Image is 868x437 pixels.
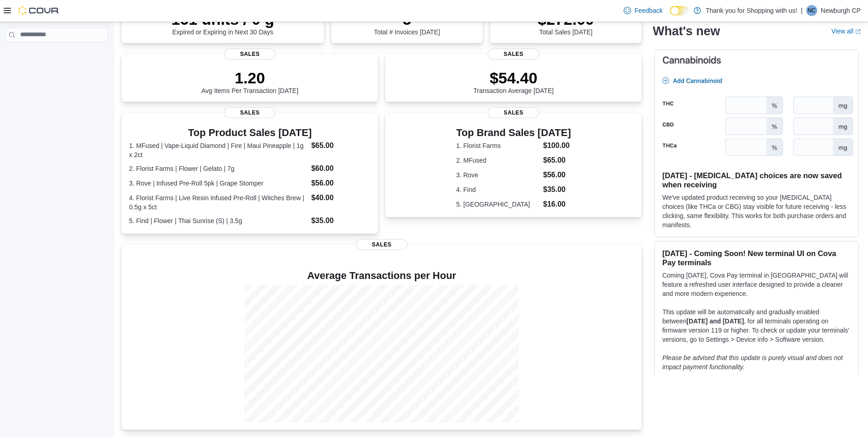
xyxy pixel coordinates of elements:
h3: [DATE] - [MEDICAL_DATA] choices are now saved when receiving [662,171,851,189]
span: Feedback [635,6,663,15]
dt: 1. Florist Farms [456,141,539,150]
span: Sales [356,239,407,250]
p: $54.40 [474,69,554,87]
span: Sales [224,107,275,118]
div: Total # Invoices [DATE] [374,10,440,36]
span: Sales [488,49,539,60]
dt: 5. [GEOGRAPHIC_DATA] [456,200,539,209]
dt: 5. Find | Flower | Thai Sunrise (S) | 3.5g [129,216,307,225]
p: Coming [DATE], Cova Pay terminal in [GEOGRAPHIC_DATA] will feature a refreshed user interface des... [662,271,851,298]
p: This update will be automatically and gradually enabled between , for all terminals operating on ... [662,307,851,344]
p: Newburgh CP [821,5,861,16]
h3: Top Product Sales [DATE] [129,127,371,138]
dd: $56.00 [311,178,371,189]
em: Please be advised that this update is purely visual and does not impact payment functionality. [662,354,843,371]
dt: 3. Rove [456,170,539,180]
img: Cova [18,6,59,15]
p: | [801,5,803,16]
dd: $100.00 [543,140,571,151]
p: 1.20 [201,69,298,87]
dd: $40.00 [311,192,371,203]
dd: $16.00 [543,199,571,210]
span: NC [808,5,815,16]
nav: Complex example [5,44,108,66]
h2: What's new [652,24,720,38]
div: Avg Items Per Transaction [DATE] [201,69,298,94]
dd: $35.00 [311,215,371,226]
h4: Average Transactions per Hour [129,270,634,281]
dd: $56.00 [543,169,571,180]
dt: 4. Florist Farms | Live Resin Infused Pre-Roll | Witches Brew | 0.5g x 5ct [129,193,307,212]
div: Transaction Average [DATE] [474,69,554,94]
dd: $60.00 [311,163,371,174]
p: Thank you for Shopping with us! [706,5,797,16]
span: Sales [224,49,275,60]
dt: 3. Rove | Infused Pre-Roll 5pk | Grape Stomper [129,179,307,188]
strong: [DATE] and [DATE] [686,317,744,325]
div: Newburgh CP [806,5,817,16]
dd: $65.00 [543,155,571,166]
dt: 4. Find [456,185,539,194]
div: Expired or Expiring in Next 30 Days [171,10,274,36]
h3: [DATE] - Coming Soon! New terminal UI on Cova Pay terminals [662,249,851,267]
svg: External link [855,29,861,34]
a: View allExternal link [831,27,861,35]
div: Total Sales [DATE] [538,10,594,36]
span: Sales [488,107,539,118]
dt: 2. Florist Farms | Flower | Gelato | 7g [129,164,307,173]
dt: 1. MFused | Vape-Liquid Diamond | Fire | Maui Pineapple | 1g x 2ct [129,141,307,159]
h3: Top Brand Sales [DATE] [456,127,571,138]
dd: $65.00 [311,140,371,151]
dd: $35.00 [543,184,571,195]
dt: 2. MFused [456,156,539,165]
a: Feedback [620,1,666,20]
p: We've updated product receiving so your [MEDICAL_DATA] choices (like THCa or CBG) stay visible fo... [662,193,851,229]
input: Dark Mode [670,6,689,16]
